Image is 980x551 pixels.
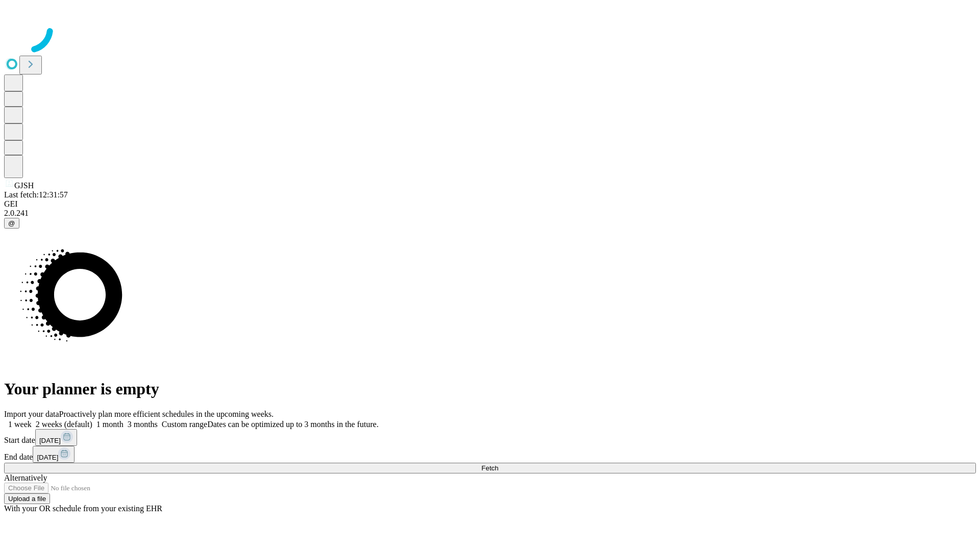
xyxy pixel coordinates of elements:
[33,446,75,463] button: [DATE]
[39,437,61,444] span: [DATE]
[4,209,976,218] div: 2.0.241
[4,504,162,513] span: With your OR schedule from your existing EHR
[128,420,158,429] span: 3 months
[4,473,47,482] span: Alternatively
[59,410,274,418] span: Proactively plan more efficient schedules in the upcoming weeks.
[4,493,50,504] button: Upload a file
[35,429,77,446] button: [DATE]
[4,446,976,463] div: End date
[4,429,976,446] div: Start date
[4,463,976,473] button: Fetch
[96,420,124,429] span: 1 month
[37,454,58,461] span: [DATE]
[207,420,378,429] span: Dates can be optimized up to 3 months in the future.
[4,199,976,209] div: GEI
[4,380,976,398] h1: Your planner is empty
[4,218,19,229] button: @
[162,420,207,429] span: Custom range
[481,464,498,472] span: Fetch
[8,420,32,429] span: 1 week
[36,420,92,429] span: 2 weeks (default)
[4,410,59,418] span: Import your data
[14,181,34,190] span: GJSH
[4,190,68,199] span: Last fetch: 12:31:57
[8,219,15,227] span: @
